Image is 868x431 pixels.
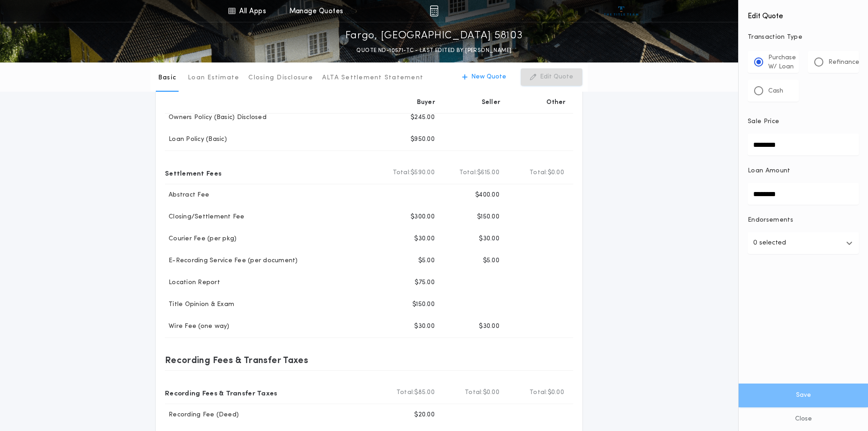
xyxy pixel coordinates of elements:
p: Fargo, [GEOGRAPHIC_DATA] 58103 [345,29,523,43]
p: Edit Quote [540,73,573,82]
p: Basic [158,73,176,83]
p: Buyer [417,98,435,107]
p: Recording Fee (Deed) [165,410,239,420]
button: New Quote [453,68,515,86]
p: Wire Fee (one way) [165,322,230,331]
p: $400.00 [475,191,499,200]
p: $300.00 [411,213,435,222]
input: Sale Price [748,134,859,156]
p: Recording Fees & Transfer Taxes [165,353,308,367]
p: $75.00 [415,278,435,287]
p: $5.00 [483,256,499,265]
button: 0 selected [748,232,859,254]
p: $30.00 [414,234,435,244]
span: $615.00 [477,168,499,177]
p: $950.00 [411,135,435,144]
img: img [430,5,438,16]
p: $30.00 [414,322,435,331]
p: Location Report [165,278,220,287]
p: 0 selected [753,238,786,249]
p: $30.00 [479,234,499,244]
p: Abstract Fee [165,191,209,200]
p: Closing/Settlement Fee [165,213,245,222]
p: Refinance [828,58,859,67]
p: Seller [482,98,501,107]
p: Purchase W/ Loan [768,53,796,72]
p: Cash [768,87,783,96]
span: $590.00 [411,168,435,177]
b: Total: [393,168,411,177]
span: $0.00 [548,168,564,177]
p: Settlement Fees [165,166,221,180]
p: $245.00 [411,113,435,122]
b: Total: [465,388,483,397]
span: $85.00 [414,388,435,397]
img: vs-icon [604,6,638,16]
b: Total: [396,388,415,397]
button: Edit Quote [521,68,582,86]
p: Loan Amount [748,166,791,176]
p: ALTA Settlement Statement [322,73,423,83]
p: QUOTE ND-10571-TC - LAST EDITED BY [PERSON_NAME] [356,46,511,55]
input: Loan Amount [748,183,859,205]
span: $0.00 [548,388,564,397]
p: E-Recording Service Fee (per document) [165,256,298,265]
p: Courier Fee (per pkg) [165,234,236,244]
p: Other [547,98,566,107]
p: $30.00 [479,322,499,331]
b: Total: [529,388,548,397]
h4: Edit Quote [748,5,859,22]
p: New Quote [471,73,506,82]
button: Save [739,384,868,407]
b: Total: [529,168,548,177]
p: Sale Price [748,117,779,126]
p: Loan Estimate [188,73,239,83]
span: $0.00 [483,388,499,397]
p: $150.00 [477,213,499,222]
p: $5.00 [418,256,435,265]
p: Loan Policy (Basic) [165,135,227,144]
p: Endorsements [748,216,859,225]
p: Recording Fees & Transfer Taxes [165,385,277,400]
p: Closing Disclosure [248,73,313,83]
p: Title Opinion & Exam [165,300,234,309]
p: $150.00 [412,300,435,309]
p: Owners Policy (Basic) Disclosed [165,113,267,122]
p: $20.00 [414,410,435,420]
b: Total: [459,168,478,177]
p: Transaction Type [748,33,859,42]
button: Close [739,407,868,431]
